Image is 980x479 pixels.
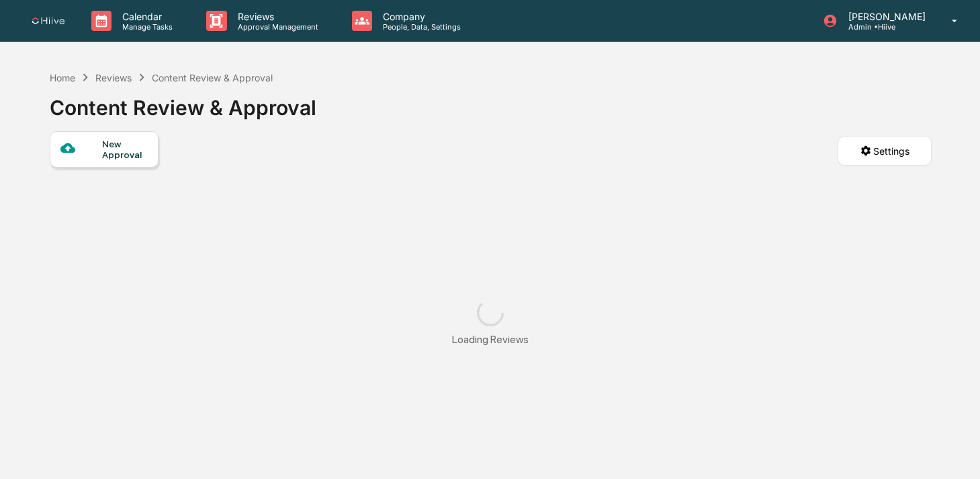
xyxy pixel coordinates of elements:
[838,22,932,32] p: Admin • Hiive
[152,72,273,83] div: Content Review & Approval
[372,22,467,32] p: People, Data, Settings
[50,85,316,120] div: Content Review & Approval
[95,72,132,83] div: Reviews
[838,11,932,22] p: [PERSON_NAME]
[452,333,529,346] div: Loading Reviews
[50,72,75,83] div: Home
[372,11,467,22] p: Company
[227,22,325,32] p: Approval Management
[32,17,64,25] img: logo
[112,22,179,32] p: Manage Tasks
[102,139,147,160] div: New Approval
[227,11,325,22] p: Reviews
[112,11,179,22] p: Calendar
[838,136,932,165] button: Settings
